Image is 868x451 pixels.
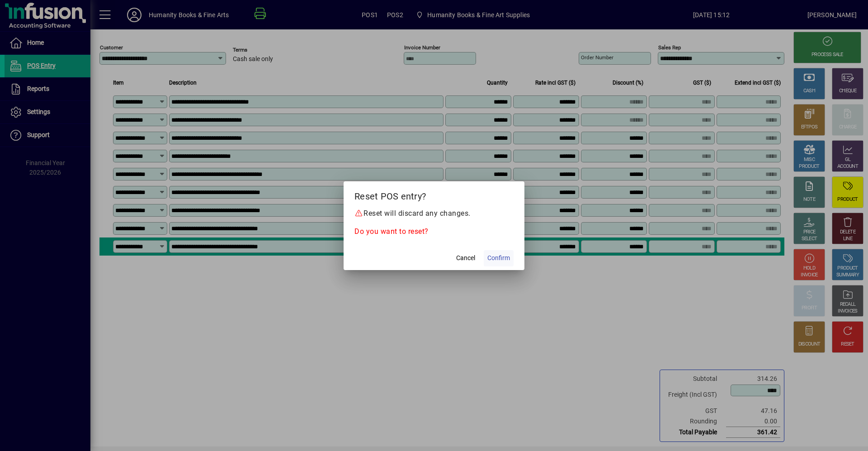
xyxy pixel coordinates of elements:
[484,250,514,266] button: Confirm
[487,253,510,263] span: Confirm
[344,181,524,208] h2: Reset POS entry?
[451,250,480,266] button: Cancel
[354,226,514,237] p: Do you want to reset?
[354,208,514,219] p: Reset will discard any changes.
[456,253,475,263] span: Cancel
